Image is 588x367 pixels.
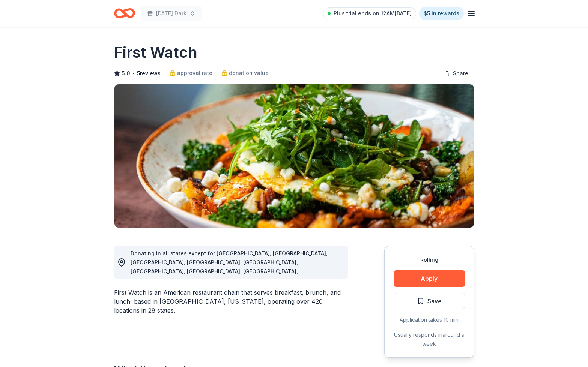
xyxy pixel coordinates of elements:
span: [DATE] Dark [156,9,186,18]
h1: First Watch [114,42,197,63]
button: 5reviews [137,69,161,78]
img: Image for First Watch [114,84,474,228]
button: Share [438,66,474,81]
button: Save [394,293,465,309]
span: Plus trial ends on 12AM[DATE] [334,9,412,18]
span: Save [427,296,442,306]
div: Usually responds in around a week [394,330,465,348]
span: • [132,70,135,76]
div: Application takes 10 min [394,315,465,324]
a: donation value [221,69,269,78]
span: Donating in all states except for [GEOGRAPHIC_DATA], [GEOGRAPHIC_DATA], [GEOGRAPHIC_DATA], [GEOGR... [131,250,328,319]
button: [DATE] Dark [141,6,202,21]
span: donation value [229,69,269,78]
span: 5.0 [122,69,130,78]
span: approval rate [177,69,212,78]
a: $5 in rewards [419,7,464,20]
div: Rolling [394,255,465,264]
a: Plus trial ends on 12AM[DATE] [323,7,416,19]
a: approval rate [170,69,212,78]
div: First Watch is an American restaurant chain that serves breakfast, brunch, and lunch, based in [G... [114,288,348,315]
span: Share [453,69,468,78]
a: Home [114,4,135,22]
button: Apply [394,270,465,287]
